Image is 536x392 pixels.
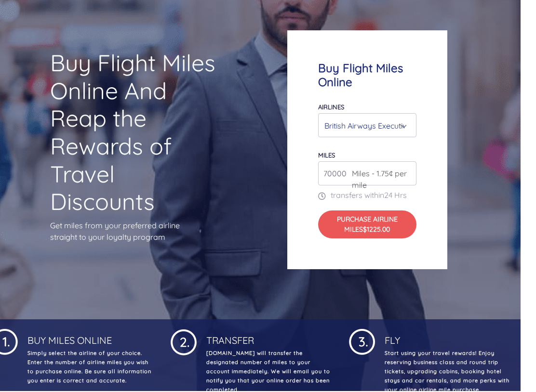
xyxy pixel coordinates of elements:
h1: Buy Flight Miles Online And Reap the Rewards of Travel Discounts [50,50,218,217]
h4: Fly [383,328,513,347]
button: British Airways Executive Club [318,114,417,138]
p: Simply select the airline of your choice. Enter the number of airline miles you wish to purchase ... [26,350,156,386]
label: Airlines [318,104,344,112]
span: $1225.00 [363,226,390,235]
img: 1 [171,328,197,356]
p: transfers within [318,190,417,202]
div: British Airways Executive Club [324,118,405,136]
label: miles [318,152,335,160]
h4: Buy Miles Online [26,328,156,347]
span: 24 Hrs [384,191,407,201]
p: Get miles from your preferred airline straight to your loyalty program [50,221,218,244]
button: Purchase Airline Miles$1225.00 [318,211,417,239]
h4: Transfer [204,328,335,347]
span: Miles - 1.75¢ per mile [347,169,417,192]
img: 1 [349,328,375,356]
h4: Buy Flight Miles Online [318,62,417,90]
